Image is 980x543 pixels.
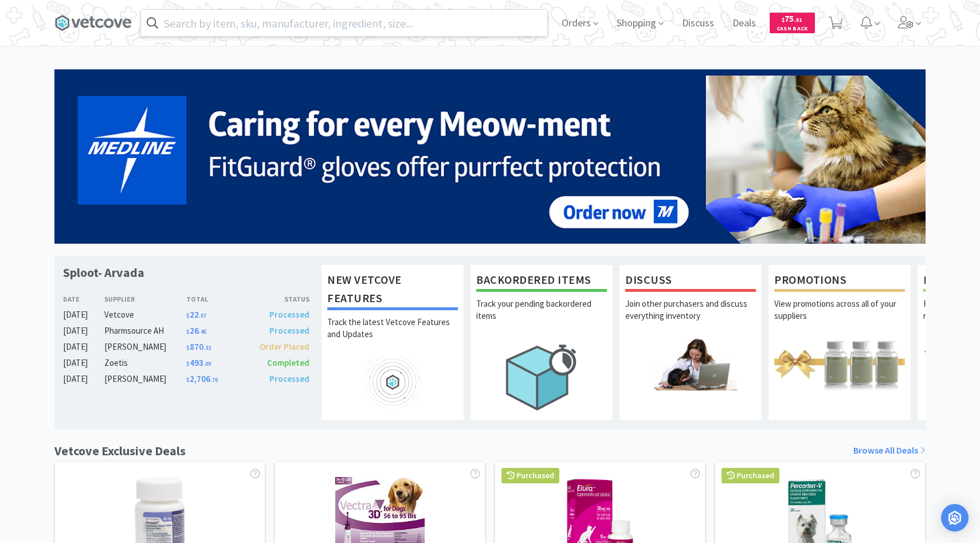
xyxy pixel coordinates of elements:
h1: Backordered Items [476,271,607,292]
span: Order Placed [260,341,309,352]
span: $ [186,328,190,335]
a: $75.31Cash Back [770,7,815,38]
div: [DATE] [63,356,104,370]
img: hero_backorders.png [476,338,607,416]
div: Status [248,294,309,304]
a: [DATE]Vetcove$22.07Processed [63,308,309,322]
div: [DATE] [63,308,104,322]
div: [DATE] [63,324,104,338]
img: 5b85490d2c9a43ef9873369d65f5cc4c_481.png [54,69,926,244]
p: Track the latest Vetcove Features and Updates [327,316,458,356]
span: 26 [186,325,206,336]
a: [DATE][PERSON_NAME]$2,706.70Processed [63,372,309,386]
div: Vetcove [104,308,186,322]
span: 870 [186,341,211,352]
span: 75 [782,13,802,24]
span: . 31 [794,16,802,24]
h1: Discuss [625,271,756,292]
span: $ [186,360,190,368]
h1: New Vetcove Features [327,271,458,310]
h1: Promotions [774,271,905,292]
div: Total [186,294,248,304]
span: . 00 [203,360,211,368]
div: [PERSON_NAME] [104,372,186,386]
div: Date [63,294,104,304]
span: . 33 [203,344,211,351]
a: Browse All Deals [853,443,926,458]
h1: Sploot- Arvada [63,264,144,281]
p: Join other purchasers and discuss everything inventory [625,298,756,338]
span: $ [186,344,190,351]
img: hero_feature_roadmap.png [327,356,458,408]
a: Backordered ItemsTrack your pending backordered items [470,264,613,420]
span: Processed [269,309,309,320]
div: [DATE] [63,372,104,386]
a: DiscussJoin other purchasers and discuss everything inventory [619,264,762,420]
span: Completed [267,357,309,368]
a: New Vetcove FeaturesTrack the latest Vetcove Features and Updates [321,264,464,420]
input: Search by item, sku, manufacturer, ingredient, size... [141,10,547,36]
span: $ [782,16,785,24]
span: Processed [269,373,309,384]
div: Zoetis [104,356,186,370]
div: Open Intercom Messenger [941,504,969,532]
span: . 07 [199,312,206,319]
span: . 45 [199,328,206,335]
span: 22 [186,309,206,320]
span: $ [186,376,190,384]
span: 493 [186,357,211,368]
a: [DATE]Pharmsource AH$26.45Processed [63,324,309,338]
a: [DATE][PERSON_NAME]$870.33Order Placed [63,340,309,354]
h1: Vetcove Exclusive Deals [54,441,186,461]
img: hero_discuss.png [625,338,756,390]
div: [PERSON_NAME] [104,340,186,354]
div: Supplier [104,294,186,304]
p: Track your pending backordered items [476,298,607,338]
span: . 70 [210,376,218,384]
span: $ [186,312,190,319]
div: [DATE] [63,340,104,354]
span: Cash Back [777,26,808,33]
a: PromotionsView promotions across all of your suppliers [768,264,911,420]
p: View promotions across all of your suppliers [774,298,905,338]
a: [DATE]Zoetis$493.00Completed [63,356,309,370]
span: Processed [269,325,309,336]
a: Deals [728,18,761,29]
img: hero_promotions.png [774,338,905,390]
div: Pharmsource AH [104,324,186,338]
a: Discuss [677,18,719,29]
span: 2,706 [186,373,218,384]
